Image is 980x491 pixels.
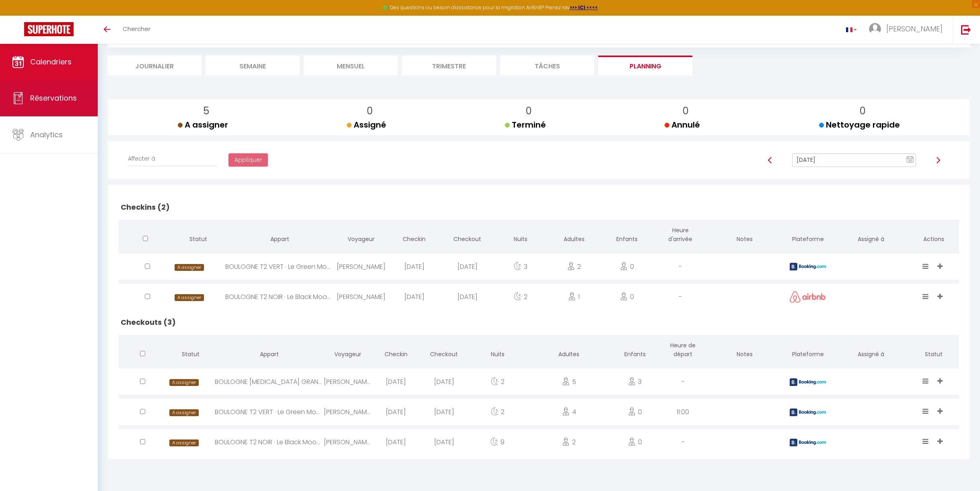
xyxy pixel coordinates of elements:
[909,335,959,367] th: Statut
[441,254,494,280] div: [DATE]
[527,335,611,367] th: Adultes
[347,119,386,130] span: Assigné
[707,220,782,252] th: Notes
[767,157,773,163] img: arrow-left3.svg
[468,399,527,425] div: 2
[909,220,959,252] th: Actions
[819,119,900,130] span: Nettoyage rapide
[184,103,228,119] p: 5
[494,220,547,252] th: Nuits
[215,369,324,395] div: BOULOGNE [MEDICAL_DATA] GRAND BLANC · Le White Mood | 8 Guests | Luxe, Moderne &Spacieux
[334,220,387,252] th: Voyageur
[511,103,546,119] p: 0
[833,335,909,367] th: Assigné à
[182,350,200,358] span: Statut
[169,439,198,446] span: A assigner
[468,369,527,395] div: 2
[659,369,707,395] div: -
[886,24,943,34] span: [PERSON_NAME]
[372,429,420,455] div: [DATE]
[107,56,202,75] li: Journalier
[420,335,468,367] th: Checkout
[387,284,441,310] div: [DATE]
[790,263,826,270] img: booking2.png
[215,429,324,455] div: BOULOGNE T2 NOIR · Le Black Mood | 2 pièces | Rénové & Luxueux
[468,429,527,455] div: 9
[505,119,546,130] span: Terminé
[782,220,833,252] th: Plateforme
[119,195,959,220] h2: Checkins (2)
[178,119,228,130] span: A assigner
[169,379,198,386] span: A assigner
[654,254,707,280] div: -
[611,335,659,367] th: Enfants
[494,284,547,310] div: 2
[117,16,156,44] a: Chercher
[527,369,611,395] div: 5
[782,335,833,367] th: Plateforme
[500,56,594,75] li: Tâches
[654,284,707,310] div: -
[547,284,600,310] div: 1
[206,56,300,75] li: Semaine
[601,254,654,280] div: 0
[189,235,207,243] span: Statut
[468,335,527,367] th: Nuits
[790,439,826,446] img: booking2.png
[790,408,826,416] img: booking2.png
[372,399,420,425] div: [DATE]
[601,220,654,252] th: Enfants
[215,399,324,425] div: BOULOGNE T2 VERT · Le Green Mood | 2 pièces | Haut Standing & Cozy
[527,429,611,455] div: 2
[570,4,598,11] a: >>> ICI <<<<
[324,335,372,367] th: Voyageur
[324,369,372,395] div: [PERSON_NAME]
[863,16,953,44] a: ... [PERSON_NAME]
[790,291,826,303] img: airbnb2.png
[598,56,692,75] li: Planning
[123,25,150,33] span: Chercher
[372,369,420,395] div: [DATE]
[402,56,496,75] li: Trimestre
[833,220,909,252] th: Assigné à
[334,284,387,310] div: [PERSON_NAME]
[304,56,398,75] li: Mensuel
[119,310,959,335] h2: Checkouts (3)
[260,350,279,358] span: Appart
[547,254,600,280] div: 2
[441,220,494,252] th: Checkout
[420,399,468,425] div: [DATE]
[601,284,654,310] div: 0
[30,130,63,140] span: Analytics
[387,254,441,280] div: [DATE]
[420,429,468,455] div: [DATE]
[494,254,547,280] div: 3
[24,22,74,36] img: Super Booking
[324,429,372,455] div: [PERSON_NAME]
[665,119,700,130] span: Annulé
[372,335,420,367] th: Checkin
[420,369,468,395] div: [DATE]
[334,254,387,280] div: [PERSON_NAME]
[611,429,659,455] div: 0
[324,399,372,425] div: [PERSON_NAME]
[671,103,700,119] p: 0
[30,57,72,67] span: Calendriers
[707,335,782,367] th: Notes
[869,23,881,35] img: ...
[659,335,707,367] th: Heure de départ
[908,159,912,162] text: 12
[659,429,707,455] div: -
[826,103,900,119] p: 0
[441,284,494,310] div: [DATE]
[961,25,971,35] img: logout
[169,409,198,416] span: A assigner
[353,103,386,119] p: 0
[935,157,941,163] img: arrow-right3.svg
[790,378,826,386] img: booking2.png
[175,264,204,271] span: A assigner
[611,369,659,395] div: 3
[387,220,441,252] th: Checkin
[792,153,916,167] input: Select Date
